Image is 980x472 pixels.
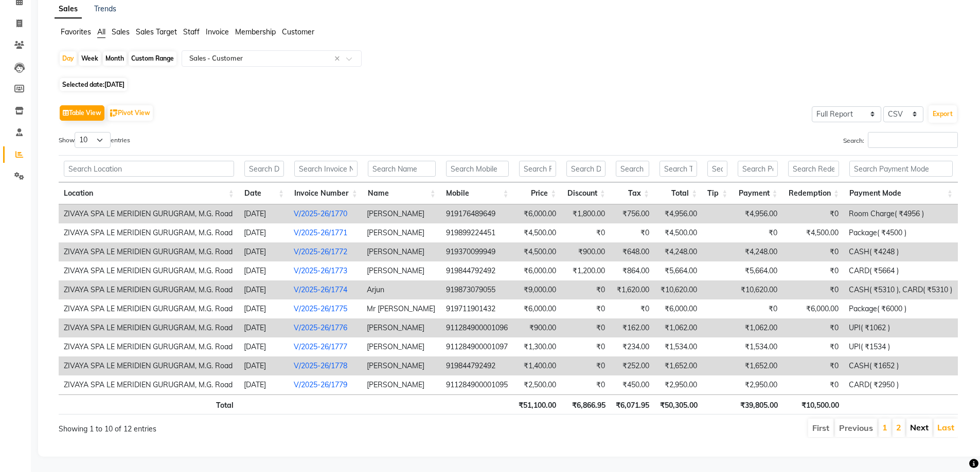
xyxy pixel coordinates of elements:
[441,356,513,375] td: 919844792492
[441,375,513,394] td: 911284900001095
[610,223,654,242] td: ₹0
[239,204,289,223] td: [DATE]
[334,53,343,64] span: Clear all
[239,375,289,394] td: [DATE]
[282,27,314,36] span: Customer
[59,337,239,356] td: ZIVAYA SPA LE MERIDIEN GURUGRAM, M.G. Road
[929,105,957,123] button: Export
[733,280,782,299] td: ₹10,620.00
[294,161,358,177] input: Search Invoice Number
[513,375,561,394] td: ₹2,500.00
[782,280,844,299] td: ₹0
[206,27,229,36] span: Invoice
[707,161,727,177] input: Search Tip
[59,223,239,242] td: ZIVAYA SPA LE MERIDIEN GURUGRAM, M.G. Road
[244,161,284,177] input: Search Date
[738,161,777,177] input: Search Payment
[654,375,702,394] td: ₹2,950.00
[59,299,239,318] td: ZIVAYA SPA LE MERIDIEN GURUGRAM, M.G. Road
[59,204,239,223] td: ZIVAYA SPA LE MERIDIEN GURUGRAM, M.G. Road
[441,318,513,337] td: 911284900001096
[59,394,239,414] th: Total
[441,204,513,223] td: 919176489649
[513,261,561,280] td: ₹6,000.00
[362,337,441,356] td: [PERSON_NAME]
[782,318,844,337] td: ₹0
[294,247,347,256] a: V/2025-26/1772
[441,182,514,204] th: Mobile: activate to sort column ascending
[239,337,289,356] td: [DATE]
[446,161,509,177] input: Search Mobile
[654,394,703,414] th: ₹50,305.00
[441,337,513,356] td: 911284900001097
[561,261,610,280] td: ₹1,200.00
[294,209,347,218] a: V/2025-26/1770
[733,337,782,356] td: ₹1,534.00
[513,318,561,337] td: ₹900.00
[783,394,844,414] th: ₹10,500.00
[79,51,101,66] div: Week
[844,242,958,261] td: CASH( ₹4248 )
[59,318,239,337] td: ZIVAYA SPA LE MERIDIEN GURUGRAM, M.G. Road
[60,51,77,66] div: Day
[611,182,654,204] th: Tax: activate to sort column ascending
[60,78,127,91] span: Selected date:
[610,204,654,223] td: ₹756.00
[844,280,958,299] td: CASH( ₹5310 ), CARD( ₹5310 )
[239,299,289,318] td: [DATE]
[294,380,347,389] a: V/2025-26/1779
[362,318,441,337] td: [PERSON_NAME]
[362,356,441,375] td: [PERSON_NAME]
[239,223,289,242] td: [DATE]
[654,318,702,337] td: ₹1,062.00
[362,223,441,242] td: [PERSON_NAME]
[513,204,561,223] td: ₹6,000.00
[561,280,610,299] td: ₹0
[136,27,177,36] span: Sales Target
[112,27,130,36] span: Sales
[654,261,702,280] td: ₹5,664.00
[733,242,782,261] td: ₹4,248.00
[844,204,958,223] td: Room Charge( ₹4956 )
[844,375,958,394] td: CARD( ₹2950 )
[368,161,436,177] input: Search Name
[610,280,654,299] td: ₹1,620.00
[733,204,782,223] td: ₹4,956.00
[896,422,901,432] a: 2
[60,105,104,121] button: Table View
[733,261,782,280] td: ₹5,664.00
[733,223,782,242] td: ₹0
[294,361,347,370] a: V/2025-26/1778
[849,161,953,177] input: Search Payment Mode
[294,323,347,332] a: V/2025-26/1776
[782,242,844,261] td: ₹0
[129,51,176,66] div: Custom Range
[239,242,289,261] td: [DATE]
[513,299,561,318] td: ₹6,000.00
[782,223,844,242] td: ₹4,500.00
[654,299,702,318] td: ₹6,000.00
[616,161,649,177] input: Search Tax
[513,337,561,356] td: ₹1,300.00
[64,161,234,177] input: Search Location
[441,223,513,242] td: 919899224451
[104,81,124,88] span: [DATE]
[654,356,702,375] td: ₹1,652.00
[610,318,654,337] td: ₹162.00
[610,375,654,394] td: ₹450.00
[59,261,239,280] td: ZIVAYA SPA LE MERIDIEN GURUGRAM, M.G. Road
[183,27,200,36] span: Staff
[783,182,845,204] th: Redemption: activate to sort column ascending
[844,318,958,337] td: UPI( ₹1062 )
[513,280,561,299] td: ₹9,000.00
[782,337,844,356] td: ₹0
[566,161,605,177] input: Search Discount
[733,356,782,375] td: ₹1,652.00
[843,132,958,148] label: Search:
[514,182,562,204] th: Price: activate to sort column ascending
[59,132,130,148] label: Show entries
[294,342,347,351] a: V/2025-26/1777
[239,280,289,299] td: [DATE]
[362,280,441,299] td: Arjun
[610,299,654,318] td: ₹0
